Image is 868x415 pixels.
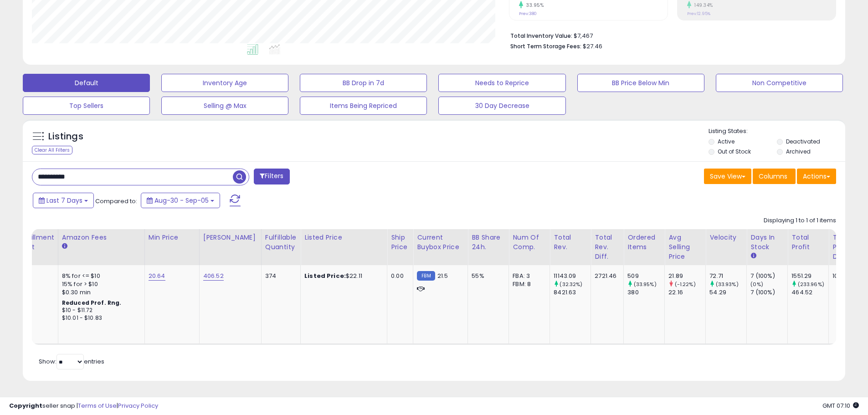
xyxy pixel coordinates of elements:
div: Displaying 1 to 1 of 1 items [764,216,836,225]
div: 1551.29 [791,272,828,280]
div: 0.00 [391,272,406,280]
div: Fulfillment Cost [19,233,54,252]
span: Columns [759,172,787,181]
div: Num of Comp. [513,233,546,252]
b: Listed Price: [304,272,346,280]
b: Reduced Prof. Rng. [62,299,122,307]
label: Archived [786,148,811,155]
h5: Listings [48,130,83,143]
strong: Copyright [9,401,42,410]
button: Inventory Age [161,74,288,92]
div: 55% [472,272,502,280]
div: Ordered Items [627,233,661,252]
small: Prev: 12.95% [687,11,710,16]
div: Min Price [149,233,195,242]
div: $10 - $11.72 [62,307,138,314]
p: Listing States: [709,127,845,136]
div: seller snap | | [9,402,158,410]
label: Out of Stock [718,148,751,155]
div: 22.16 [668,288,705,297]
div: FBA: 3 [513,272,543,280]
a: 406.52 [203,272,224,281]
span: $27.46 [583,42,602,51]
div: 464.52 [791,288,828,297]
div: $10.01 - $10.83 [62,314,138,322]
button: Needs to Reprice [438,74,565,92]
span: Last 7 Days [46,196,82,205]
div: 8421.63 [554,288,591,297]
a: Terms of Use [78,401,117,410]
div: 7 (100%) [750,272,787,280]
div: Total Rev. Diff. [595,233,620,261]
button: Columns [753,169,796,184]
div: 7 (100%) [750,288,787,297]
b: Total Inventory Value: [510,32,572,40]
small: (32.32%) [560,281,582,288]
button: Save View [704,169,751,184]
button: BB Drop in 7d [300,74,427,92]
button: Non Competitive [716,74,843,92]
span: 2025-09-13 07:10 GMT [822,401,859,410]
div: 15% for > $10 [62,280,138,288]
span: Aug-30 - Sep-05 [154,196,209,205]
button: 30 Day Decrease [438,97,565,115]
small: 33.95% [523,2,544,9]
button: Last 7 Days [33,193,94,208]
small: (33.93%) [716,281,739,288]
small: 149.34% [691,2,713,9]
div: BB Share 24h. [472,233,505,252]
div: Velocity [709,233,743,242]
div: 11143.09 [554,272,591,280]
div: 509 [627,272,664,280]
span: Show: entries [39,357,104,366]
div: Current Buybox Price [417,233,464,252]
div: Clear All Filters [32,146,72,154]
div: Total Rev. [554,233,587,252]
button: Default [23,74,150,92]
div: Listed Price [304,233,383,242]
label: Deactivated [786,138,820,145]
div: Avg Selling Price [668,233,702,261]
div: 2721.46 [595,272,616,280]
button: Selling @ Max [161,97,288,115]
b: Short Term Storage Fees: [510,42,581,50]
small: (33.95%) [634,281,657,288]
div: $0.30 min [62,288,138,297]
div: 374 [265,272,293,280]
button: Aug-30 - Sep-05 [141,193,220,208]
div: Fulfillable Quantity [265,233,297,252]
div: 1086.77 [832,272,853,280]
a: Privacy Policy [118,401,158,410]
div: 6.12 [19,272,51,280]
div: 8% for <= $10 [62,272,138,280]
div: $22.11 [304,272,380,280]
label: Active [718,138,734,145]
div: Total Profit [791,233,825,252]
div: Days In Stock [750,233,784,252]
small: (0%) [750,281,763,288]
small: Amazon Fees. [62,242,67,251]
li: $7,467 [510,30,829,41]
div: 72.71 [709,272,746,280]
button: BB Price Below Min [577,74,704,92]
span: 21.5 [437,272,448,280]
button: Actions [797,169,836,184]
div: Total Profit Diff. [832,233,857,261]
small: (-1.22%) [675,281,696,288]
small: Prev: 380 [519,11,537,16]
div: 380 [627,288,664,297]
div: 21.89 [668,272,705,280]
div: [PERSON_NAME] [203,233,257,242]
button: Top Sellers [23,97,150,115]
small: FBM [417,271,435,281]
button: Filters [254,169,289,184]
small: (233.96%) [798,281,824,288]
div: Amazon Fees [62,233,141,242]
div: FBM: 8 [513,280,543,288]
div: 54.29 [709,288,746,297]
span: Compared to: [95,197,137,205]
button: Items Being Repriced [300,97,427,115]
a: 20.64 [149,272,165,281]
div: Ship Price [391,233,409,252]
small: Days In Stock. [750,252,756,260]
